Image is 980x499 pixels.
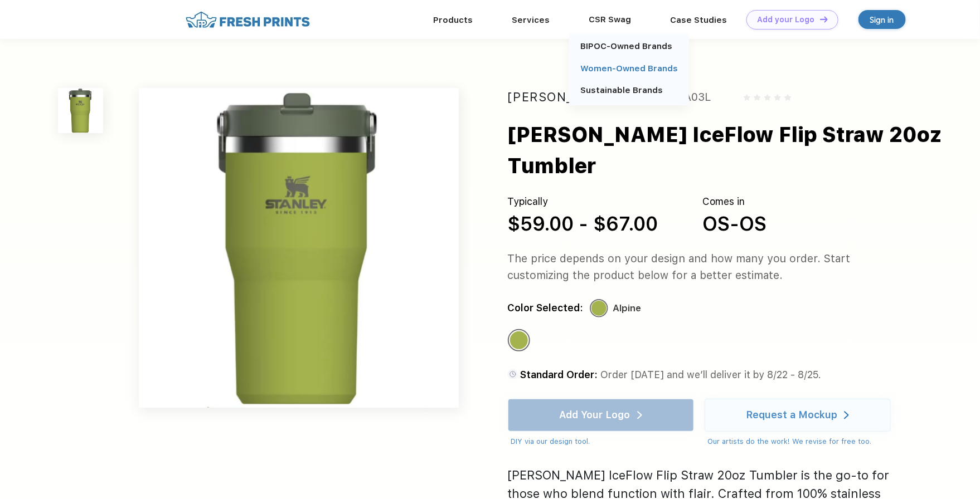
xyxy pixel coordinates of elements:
[510,331,528,349] div: Alpine
[511,436,694,447] div: DIY via our design tool.
[601,369,822,380] span: Order [DATE] and we’ll deliver it by 8/22 - 8/25.
[757,15,814,25] div: Add your Logo
[521,369,598,380] span: Standard Order:
[508,209,658,238] div: $59.00 - $67.00
[580,41,672,51] a: BIPOC-Owned Brands
[746,409,837,420] div: Request a Mockup
[774,94,781,101] img: gray_star.svg
[580,85,663,95] a: Sustainable Brands
[858,10,906,29] a: Sign in
[764,94,771,101] img: gray_star.svg
[139,88,459,408] img: func=resize&h=640
[708,436,891,447] div: Our artists do the work! We revise for free too.
[182,10,313,30] img: fo%20logo%202.webp
[508,194,658,209] div: Typically
[784,94,791,101] img: gray_star.svg
[820,16,828,22] img: DT
[433,15,473,25] a: Products
[754,94,760,101] img: gray_star.svg
[703,209,767,238] div: OS-OS
[508,300,584,316] div: Color Selected:
[508,88,618,106] div: [PERSON_NAME]
[508,251,910,283] div: The price depends on your design and how many you order. Start customizing the product below for ...
[870,13,894,26] div: Sign in
[703,194,767,209] div: Comes in
[744,94,750,101] img: gray_star.svg
[58,88,103,133] img: func=resize&h=100
[508,369,518,379] img: standard order
[508,120,949,181] div: [PERSON_NAME] IceFlow Flip Straw 20oz Tumbler
[613,300,641,316] div: Alpine
[844,411,849,419] img: white arrow
[580,63,678,74] a: Women-Owned Brands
